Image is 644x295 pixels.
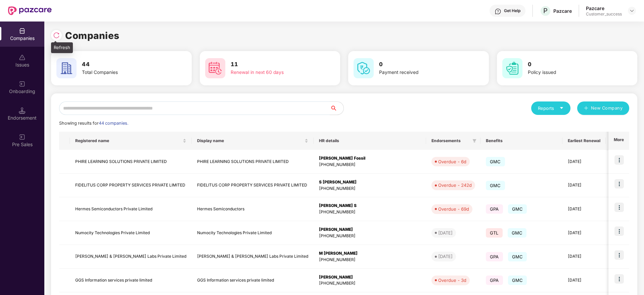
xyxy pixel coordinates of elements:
th: Registered name [70,132,192,150]
span: GPA [486,276,503,285]
img: svg+xml;base64,PHN2ZyB4bWxucz0iaHR0cDovL3d3dy53My5vcmcvMjAwMC9zdmciIHdpZHRoPSI2MCIgaGVpZ2h0PSI2MC... [502,58,522,78]
img: svg+xml;base64,PHN2ZyB3aWR0aD0iMjAiIGhlaWdodD0iMjAiIHZpZXdCb3g9IjAgMCAyMCAyMCIgZmlsbD0ibm9uZSIgeG... [19,81,26,87]
div: Overdue - 6d [438,158,466,165]
div: [PHONE_NUMBER] [319,185,421,192]
span: New Company [591,105,623,112]
div: Overdue - 69d [438,206,469,212]
div: Get Help [504,8,520,13]
h3: 0 [528,60,612,69]
td: Hermes Semiconductors [192,197,314,221]
div: M [PERSON_NAME] [319,250,421,257]
div: Pazcare [553,8,572,14]
span: GMC [486,157,505,166]
td: [PERSON_NAME] & [PERSON_NAME] Labs Private Limited [192,245,314,269]
img: icon [614,274,624,284]
span: Endorsements [431,138,470,143]
th: HR details [314,132,426,150]
th: Issues [606,132,635,150]
span: P [543,7,548,15]
div: Customer_success [586,11,622,17]
img: svg+xml;base64,PHN2ZyBpZD0iSGVscC0zMngzMiIgeG1sbnM9Imh0dHA6Ly93d3cudzMub3JnLzIwMDAvc3ZnIiB3aWR0aD... [495,8,501,15]
div: Overdue - 242d [438,182,472,188]
img: svg+xml;base64,PHN2ZyB3aWR0aD0iMjAiIGhlaWdodD0iMjAiIHZpZXdCb3g9IjAgMCAyMCAyMCIgZmlsbD0ibm9uZSIgeG... [19,134,26,140]
span: search [330,106,343,111]
span: caret-down [559,106,564,110]
span: plus [584,106,588,111]
span: GMC [508,276,527,285]
div: Total Companies [82,69,167,76]
img: New Pazcare Logo [8,6,52,15]
td: GGS Information services private limited [192,269,314,293]
img: icon [614,203,624,212]
td: FIDELITUS CORP PROPERTY SERVICES PRIVATE LIMITED [70,174,192,198]
div: Policy issued [528,69,612,76]
td: Hermes Semiconductors Private Limited [70,197,192,221]
h3: 0 [379,60,464,69]
div: Reports [538,105,564,112]
img: svg+xml;base64,PHN2ZyB4bWxucz0iaHR0cDovL3d3dy53My5vcmcvMjAwMC9zdmciIHdpZHRoPSI2MCIgaGVpZ2h0PSI2MC... [205,58,225,78]
h3: 11 [231,60,315,69]
th: Benefits [480,132,562,150]
td: Numocity Technologies Private Limited [192,221,314,245]
span: GMC [508,252,527,261]
div: [PERSON_NAME] S [319,203,421,209]
div: S [PERSON_NAME] [319,179,421,185]
span: 44 companies. [99,121,128,126]
div: Refresh [51,42,73,53]
img: svg+xml;base64,PHN2ZyBpZD0iQ29tcGFuaWVzIiB4bWxucz0iaHR0cDovL3d3dy53My5vcmcvMjAwMC9zdmciIHdpZHRoPS... [19,28,26,34]
td: FIDELITUS CORP PROPERTY SERVICES PRIVATE LIMITED [192,174,314,198]
span: filter [472,139,476,143]
img: icon [614,155,624,165]
div: [PHONE_NUMBER] [319,162,421,168]
td: [DATE] [562,221,606,245]
div: Overdue - 3d [438,277,466,284]
td: [DATE] [562,174,606,198]
td: [DATE] [562,197,606,221]
div: [PERSON_NAME] Fossil [319,155,421,162]
div: [PERSON_NAME] [319,226,421,233]
td: [PERSON_NAME] & [PERSON_NAME] Labs Private Limited [70,245,192,269]
span: Registered name [75,138,181,143]
span: filter [471,137,478,145]
button: search [330,101,344,115]
span: GMC [508,204,527,214]
div: [PHONE_NUMBER] [319,257,421,263]
th: Display name [192,132,314,150]
span: GTL [486,228,503,238]
div: Payment received [379,69,464,76]
img: icon [614,226,624,236]
span: Display name [197,138,303,143]
button: plusNew Company [577,101,629,115]
div: [PHONE_NUMBER] [319,209,421,215]
h1: Companies [65,28,120,43]
td: PHIRE LEARNING SOLUTIONS PRIVATE LIMITED [192,150,314,174]
img: icon [614,250,624,260]
img: icon [614,179,624,188]
div: [DATE] [438,229,453,236]
div: [DATE] [438,253,453,260]
div: [PHONE_NUMBER] [319,233,421,239]
img: svg+xml;base64,PHN2ZyBpZD0iUmVsb2FkLTMyeDMyIiB4bWxucz0iaHR0cDovL3d3dy53My5vcmcvMjAwMC9zdmciIHdpZH... [53,32,60,39]
img: svg+xml;base64,PHN2ZyB4bWxucz0iaHR0cDovL3d3dy53My5vcmcvMjAwMC9zdmciIHdpZHRoPSI2MCIgaGVpZ2h0PSI2MC... [354,58,374,78]
div: Pazcare [586,5,622,11]
span: GPA [486,204,503,214]
img: svg+xml;base64,PHN2ZyBpZD0iSXNzdWVzX2Rpc2FibGVkIiB4bWxucz0iaHR0cDovL3d3dy53My5vcmcvMjAwMC9zdmciIH... [19,54,26,61]
img: svg+xml;base64,PHN2ZyBpZD0iRHJvcGRvd24tMzJ4MzIiIHhtbG5zPSJodHRwOi8vd3d3LnczLm9yZy8yMDAwL3N2ZyIgd2... [629,8,635,13]
span: GMC [486,181,505,190]
th: Earliest Renewal [562,132,606,150]
div: [PERSON_NAME] [319,274,421,281]
img: svg+xml;base64,PHN2ZyB3aWR0aD0iMTQuNSIgaGVpZ2h0PSIxNC41IiB2aWV3Qm94PSIwIDAgMTYgMTYiIGZpbGw9Im5vbm... [19,107,26,114]
td: [DATE] [562,269,606,293]
th: More [608,132,629,150]
h3: 44 [82,60,167,69]
td: [DATE] [562,150,606,174]
img: svg+xml;base64,PHN2ZyB4bWxucz0iaHR0cDovL3d3dy53My5vcmcvMjAwMC9zdmciIHdpZHRoPSI2MCIgaGVpZ2h0PSI2MC... [56,58,77,78]
span: Showing results for [59,121,128,126]
td: [DATE] [562,245,606,269]
td: GGS Information services private limited [70,269,192,293]
span: GPA [486,252,503,261]
div: Renewal in next 60 days [231,69,315,76]
td: PHIRE LEARNING SOLUTIONS PRIVATE LIMITED [70,150,192,174]
td: Numocity Technologies Private Limited [70,221,192,245]
span: GMC [508,228,527,238]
